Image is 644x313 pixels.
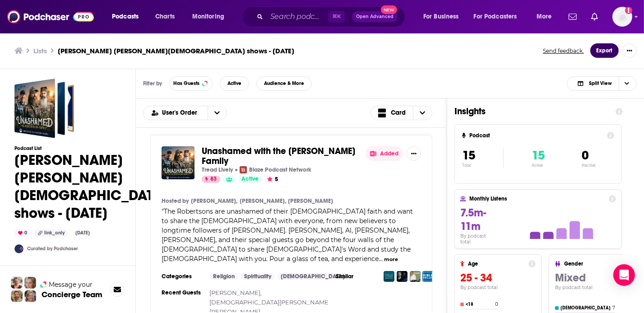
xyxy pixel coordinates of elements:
[241,273,275,280] a: Spirituality
[169,76,213,91] button: Has Guests
[209,273,238,280] a: Religion
[422,271,433,282] a: The Bible Recap
[582,148,588,163] span: 0
[474,10,517,23] span: For Podcasters
[186,9,236,24] button: open menu
[264,81,304,86] span: Audience & More
[264,176,281,183] button: 5
[356,14,394,19] span: Open Advanced
[328,11,345,23] span: ⌘ K
[162,273,202,280] h3: Categories
[468,261,525,267] h4: Age
[209,289,262,296] a: [PERSON_NAME],
[613,264,635,286] div: Open Intercom Messenger
[460,233,497,245] h4: By podcast total
[241,175,259,184] span: Active
[612,305,615,311] h4: 7
[209,299,332,306] a: [DEMOGRAPHIC_DATA][PERSON_NAME],
[397,271,408,282] img: Undaunted.Life: A Man's Podcast by Kyle Thompson
[24,277,36,289] img: Jules Profile
[155,10,175,23] span: Charts
[162,207,413,263] span: "
[202,176,220,183] a: 83
[210,175,217,184] span: 83
[191,197,237,205] a: [PERSON_NAME],
[7,8,94,25] a: Podchaser - Follow, Share and Rate Podcasts
[423,10,459,23] span: For Business
[582,163,596,168] p: Inactive
[112,10,139,23] span: Podcasts
[384,256,398,263] button: more
[612,7,632,27] span: Logged in as ocharlson
[590,43,619,58] button: Export
[407,146,421,161] button: Show More Button
[72,229,93,237] div: [DATE]
[227,81,241,86] span: Active
[240,197,286,205] a: [PERSON_NAME],
[33,47,47,55] h3: Lists
[371,106,433,120] button: Choose View
[379,255,383,263] span: ...
[622,43,637,58] button: Show More Button
[460,285,536,290] h4: By podcast total
[202,166,233,173] p: Tread Lively
[11,277,23,289] img: Sydney Profile
[462,148,475,163] span: 15
[366,146,403,161] button: Added
[532,148,545,163] span: 15
[410,271,421,282] a: Relatable with Allie Beth Stuckey
[417,9,470,24] button: open menu
[460,206,486,233] span: 7.5m-11m
[27,246,78,252] a: Curated by Podchaser
[267,9,328,24] input: Search podcasts, credits, & more...
[468,9,530,24] button: open menu
[336,273,376,280] h3: Similar
[277,273,348,280] a: [DEMOGRAPHIC_DATA]
[14,229,31,237] div: 0
[240,166,311,173] a: Blaze Podcast NetworkBlaze Podcast Network
[250,6,414,27] div: Search podcasts, credits, & more...
[466,302,493,307] h4: <18
[537,10,552,23] span: More
[391,110,406,116] span: Card
[567,76,637,91] button: Choose View
[454,106,608,117] h1: Insights
[220,76,249,91] button: Active
[384,271,394,282] img: Focus on the Family Broadcast
[202,146,358,166] a: Unashamed with the [PERSON_NAME] Family
[162,146,195,179] img: Unashamed with the Robertson Family
[256,76,312,91] button: Audience & More
[143,106,227,120] h2: Choose List sort
[565,9,580,24] a: Show notifications dropdown
[14,244,23,253] img: ConnectPod
[202,145,355,167] span: Unashamed with the [PERSON_NAME] Family
[162,289,202,296] h3: Recent Guests
[495,301,498,307] h4: 0
[34,229,68,237] div: link_only
[208,106,227,120] button: open menu
[564,261,642,267] h4: Gender
[14,79,74,138] a: Andrews McMeel - Christian shows - Oct 6, 2025
[144,110,208,116] button: open menu
[288,197,333,205] a: [PERSON_NAME]
[14,145,167,151] h3: Podcast List
[162,197,189,205] h4: Hosted by
[381,5,397,14] span: New
[24,290,36,302] img: Barbara Profile
[625,7,632,14] svg: Add a profile image
[469,196,605,202] h4: Monthly Listens
[238,176,262,183] a: Active
[589,81,612,86] span: Split View
[11,290,23,302] img: Jon Profile
[530,9,563,24] button: open menu
[149,9,180,24] a: Charts
[173,81,199,86] span: Has Guests
[240,166,247,173] img: Blaze Podcast Network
